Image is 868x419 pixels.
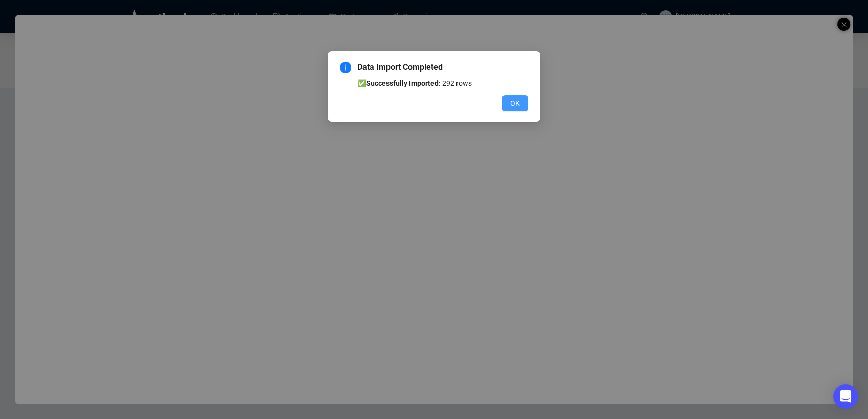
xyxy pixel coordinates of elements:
[357,78,528,89] li: ✅ 292 rows
[340,62,351,73] span: info-circle
[357,61,528,74] span: Data Import Completed
[502,95,528,111] button: OK
[366,79,441,87] b: Successfully Imported:
[833,384,858,409] div: Open Intercom Messenger
[510,98,520,109] span: OK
